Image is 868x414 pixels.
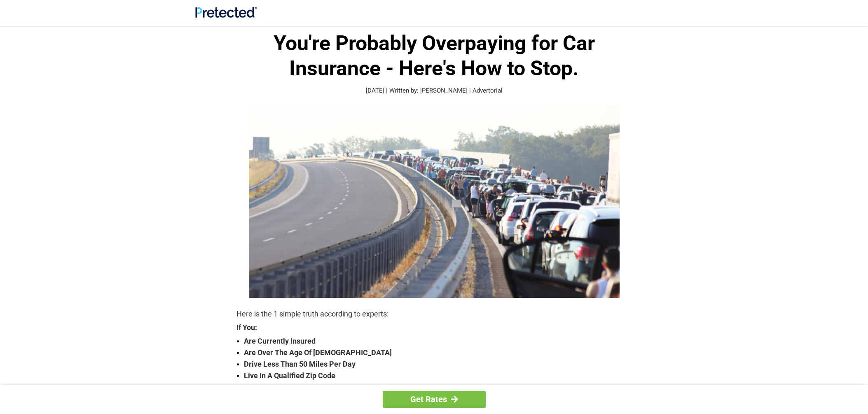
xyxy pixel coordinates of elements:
[236,31,632,81] h1: You're Probably Overpaying for Car Insurance - Here's How to Stop.
[383,391,486,408] a: Get Rates
[236,324,632,331] strong: If You:
[236,308,632,320] p: Here is the 1 simple truth according to experts:
[244,335,632,347] strong: Are Currently Insured
[244,347,632,358] strong: Are Over The Age Of [DEMOGRAPHIC_DATA]
[244,370,632,381] strong: Live In A Qualified Zip Code
[195,7,257,18] img: Site Logo
[195,12,257,19] a: Site Logo
[236,86,632,95] p: [DATE] | Written by: [PERSON_NAME] | Advertorial
[244,358,632,370] strong: Drive Less Than 50 Miles Per Day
